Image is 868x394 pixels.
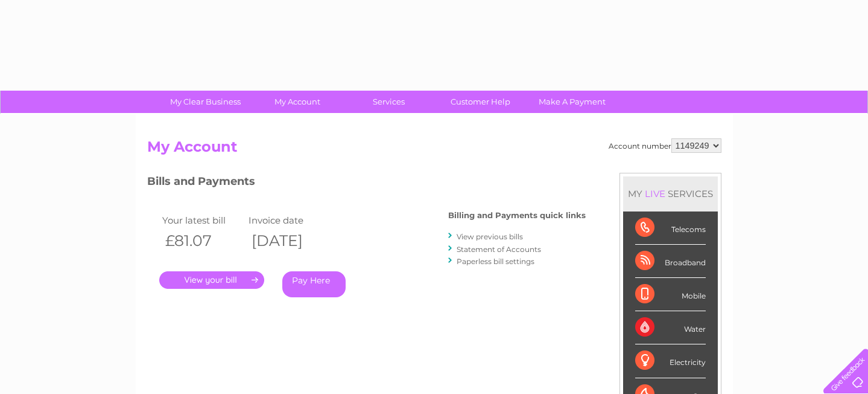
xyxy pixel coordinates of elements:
td: Invoice date [246,212,332,228]
th: [DATE] [246,228,332,253]
div: Account number [609,138,721,153]
a: Make A Payment [522,91,622,113]
a: Services [339,91,439,113]
a: Statement of Accounts [457,245,541,254]
h2: My Account [147,138,721,161]
a: Paperless bill settings [457,257,534,266]
h4: Billing and Payments quick links [448,211,586,220]
div: Water [635,311,706,344]
div: Electricity [635,344,706,378]
a: My Clear Business [156,91,255,113]
a: Pay Here [282,271,346,297]
a: . [159,271,264,289]
a: View previous bills [457,232,523,241]
div: Mobile [635,278,706,311]
div: LIVE [642,188,668,199]
div: Telecoms [635,212,706,245]
td: Your latest bill [159,212,246,228]
div: MY SERVICES [623,176,718,211]
a: Customer Help [431,91,530,113]
h3: Bills and Payments [147,173,586,194]
th: £81.07 [159,228,246,253]
div: Broadband [635,245,706,278]
a: My Account [247,91,347,113]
